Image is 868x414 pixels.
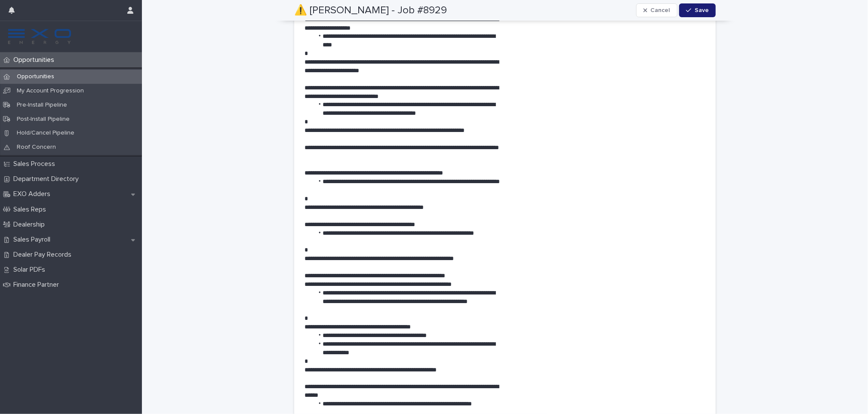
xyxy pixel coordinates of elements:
[10,205,53,214] p: Sales Reps
[10,87,91,95] p: My Account Progression
[636,3,677,17] button: Cancel
[10,73,61,80] p: Opportunities
[294,4,447,17] h2: ⚠️ [PERSON_NAME] - Job #8929
[10,144,63,151] p: Roof Concern
[10,190,57,198] p: EXO Adders
[10,236,57,244] p: Sales Payroll
[679,3,716,17] button: Save
[10,281,66,289] p: Finance Partner
[10,160,62,168] p: Sales Process
[10,116,77,123] p: Post-Install Pipeline
[651,7,670,13] span: Cancel
[7,28,72,45] img: FKS5r6ZBThi8E5hshIGi
[10,266,52,274] p: Solar PDFs
[10,221,52,229] p: Dealership
[695,7,709,13] span: Save
[10,175,86,183] p: Department Directory
[10,101,74,109] p: Pre-Install Pipeline
[10,129,81,137] p: Hold/Cancel Pipeline
[10,56,61,64] p: Opportunities
[10,251,78,259] p: Dealer Pay Records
